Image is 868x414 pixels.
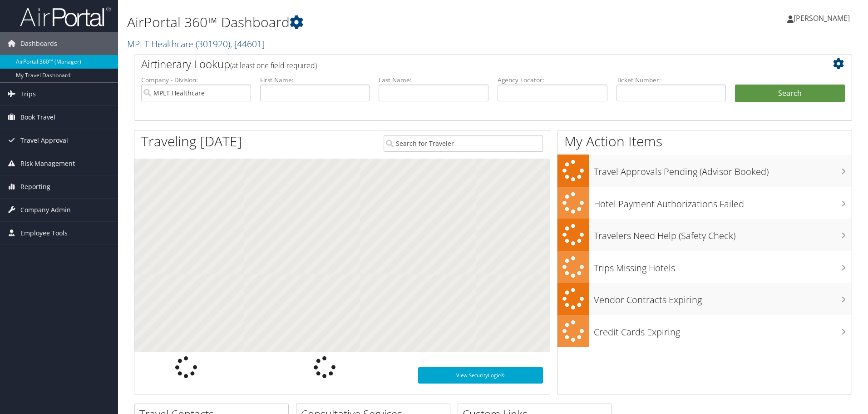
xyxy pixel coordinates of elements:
h2: Airtinerary Lookup [141,56,785,72]
h3: Credit Cards Expiring [594,321,852,339]
label: Agency Locator: [498,75,607,85]
span: Book Travel [20,106,55,129]
input: Search for Traveler [384,135,543,152]
span: [PERSON_NAME] [794,13,850,23]
a: View SecurityLogic® [418,367,543,384]
a: Credit Cards Expiring [557,315,852,347]
span: Dashboards [20,32,57,55]
a: Vendor Contracts Expiring [557,283,852,315]
h1: AirPortal 360™ Dashboard [127,13,615,32]
a: MPLT Healthcare [127,38,265,50]
span: Company Admin [20,199,71,221]
span: Trips [20,83,36,105]
label: Company - Division: [141,75,251,85]
h3: Trips Missing Hotels [594,257,852,274]
img: airportal-logo.png [20,6,111,27]
a: [PERSON_NAME] [787,5,859,32]
h3: Vendor Contracts Expiring [594,289,852,306]
h1: My Action Items [557,132,852,151]
button: Search [735,85,845,103]
label: First Name: [260,75,370,85]
span: Reporting [20,175,50,198]
a: Trips Missing Hotels [557,251,852,283]
h3: Travelers Need Help (Safety Check) [594,225,852,242]
a: Hotel Payment Authorizations Failed [557,187,852,219]
a: Travelers Need Help (Safety Check) [557,219,852,251]
span: , [ 44601 ] [230,38,265,50]
span: Risk Management [20,152,75,175]
h1: Traveling [DATE] [141,132,242,151]
a: Travel Approvals Pending (Advisor Booked) [557,155,852,187]
span: Travel Approval [20,129,68,152]
span: ( 301920 ) [196,38,230,50]
span: (at least one field required) [230,60,317,70]
span: Employee Tools [20,222,68,244]
label: Ticket Number: [616,75,726,85]
h3: Travel Approvals Pending (Advisor Booked) [594,161,852,178]
h3: Hotel Payment Authorizations Failed [594,193,852,210]
label: Last Name: [379,75,488,85]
